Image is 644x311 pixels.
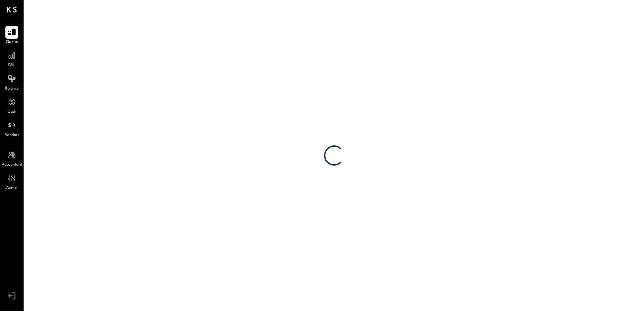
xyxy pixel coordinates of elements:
span: Queue [6,39,18,45]
span: P&L [8,63,16,69]
span: Vendors [5,132,19,138]
a: Admin [0,172,23,191]
a: Balance [0,72,23,92]
span: Cash [7,109,16,115]
a: Cash [0,96,23,115]
a: Vendors [0,119,23,138]
span: Balance [5,86,19,92]
a: Queue [0,26,23,45]
a: Accountant [0,148,23,168]
span: Admin [6,185,18,191]
span: Accountant [2,162,22,168]
a: P&L [0,49,23,69]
